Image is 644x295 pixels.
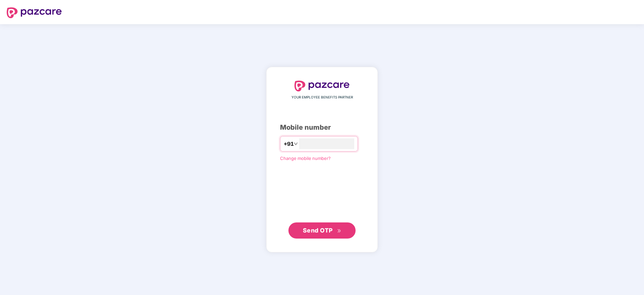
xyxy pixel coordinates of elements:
[294,142,298,146] span: down
[291,95,353,100] span: YOUR EMPLOYEE BENEFITS PARTNER
[294,81,350,91] img: logo
[337,229,341,233] span: double-right
[288,222,356,239] button: Send OTPdouble-right
[280,122,364,133] div: Mobile number
[284,140,294,148] span: +91
[280,156,331,161] a: Change mobile number?
[7,7,62,18] img: logo
[303,227,333,234] span: Send OTP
